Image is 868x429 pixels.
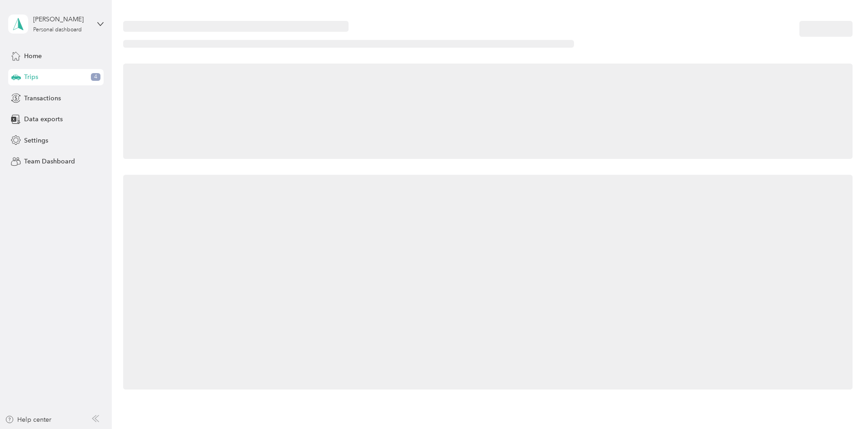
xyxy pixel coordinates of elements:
[24,114,63,124] span: Data exports
[24,72,38,82] span: Trips
[24,136,48,145] span: Settings
[24,157,75,166] span: Team Dashboard
[33,15,90,24] div: [PERSON_NAME]
[91,73,100,81] span: 4
[24,94,61,103] span: Transactions
[33,27,82,33] div: Personal dashboard
[817,378,868,429] iframe: Everlance-gr Chat Button Frame
[24,51,42,61] span: Home
[5,415,51,424] button: Help center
